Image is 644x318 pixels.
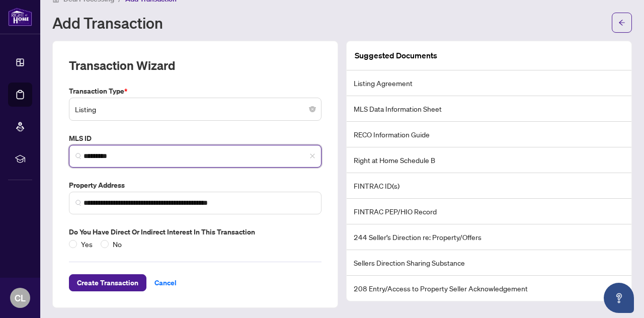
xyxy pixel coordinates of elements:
[347,250,631,276] li: Sellers Direction Sharing Substance
[69,133,321,144] label: MLS ID
[77,275,138,291] span: Create Transaction
[75,200,82,206] img: search_icon
[77,238,97,250] span: Yes
[8,8,32,26] img: logo
[75,100,315,119] span: Listing
[75,153,82,159] img: search_icon
[52,15,163,31] h1: Add Transaction
[69,86,321,97] label: Transaction Type
[618,19,625,26] span: arrow-left
[347,122,631,147] li: RECO Information Guide
[154,275,177,291] span: Cancel
[347,199,631,224] li: FINTRAC PEP/HIO Record
[15,291,26,305] span: CL
[347,224,631,250] li: 244 Seller’s Direction re: Property/Offers
[309,106,315,112] span: close-circle
[347,147,631,173] li: Right at Home Schedule B
[347,276,631,301] li: 208 Entry/Access to Property Seller Acknowledgement
[604,283,634,313] button: Open asap
[347,96,631,122] li: MLS Data Information Sheet
[347,173,631,199] li: FINTRAC ID(s)
[109,238,126,250] span: No
[347,70,631,96] li: Listing Agreement
[309,153,315,159] span: close
[69,57,175,73] h2: Transaction Wizard
[69,226,321,237] label: Do you have direct or indirect interest in this transaction
[69,274,146,291] button: Create Transaction
[69,180,321,191] label: Property Address
[355,49,437,62] article: Suggested Documents
[146,274,185,291] button: Cancel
